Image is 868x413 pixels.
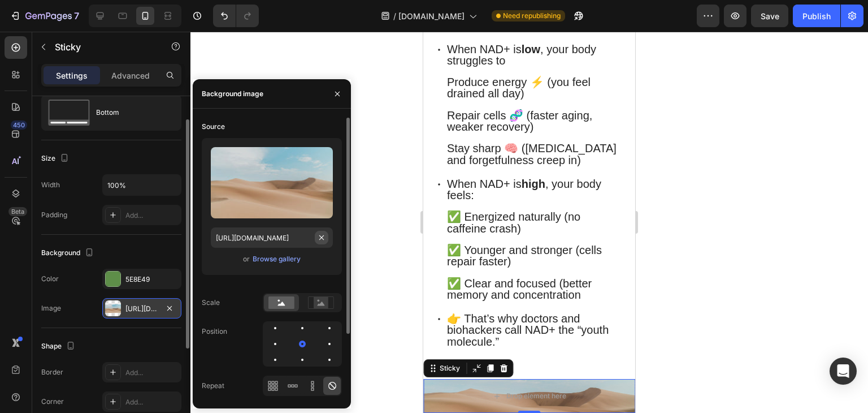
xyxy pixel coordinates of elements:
div: Background image [202,89,263,99]
div: Beta [8,207,27,216]
div: Shape [41,339,77,354]
button: Publish [793,5,840,27]
div: Open Intercom Messenger [830,358,857,385]
span: / [393,10,396,22]
p: Settings [56,70,88,81]
input: Auto [103,175,181,195]
iframe: Design area [423,32,635,413]
div: Size [41,151,71,166]
button: Save [751,5,788,27]
div: Image [41,303,61,313]
span: [DOMAIN_NAME] [398,10,465,22]
input: https://example.com/image.jpg [211,227,333,248]
div: Browse gallery [253,254,301,264]
div: Width [41,180,60,190]
div: Background [41,246,96,261]
p: 7 [74,9,79,23]
span: Need republishing [503,11,561,21]
p: Sticky [55,40,151,54]
div: Corner [41,397,64,407]
button: Browse gallery [252,253,301,265]
div: Border [41,367,63,377]
div: Source [202,122,225,132]
div: Publish [802,10,831,22]
div: Undo/Redo [213,5,259,27]
img: preview-image [211,147,333,218]
p: Advanced [111,70,150,81]
div: Scale [202,298,220,308]
span: Save [761,11,779,21]
div: 450 [11,121,27,130]
div: Padding [41,210,67,220]
span: or [243,252,250,266]
div: [URL][DOMAIN_NAME] [125,304,158,314]
div: Add... [125,368,179,378]
div: Position [202,326,227,337]
div: Add... [125,210,179,221]
div: 5E8E49 [125,274,179,285]
div: Add... [125,397,179,407]
button: 7 [5,5,84,27]
div: Color [41,274,59,284]
div: Bottom [96,100,165,126]
div: Repeat [202,381,224,391]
